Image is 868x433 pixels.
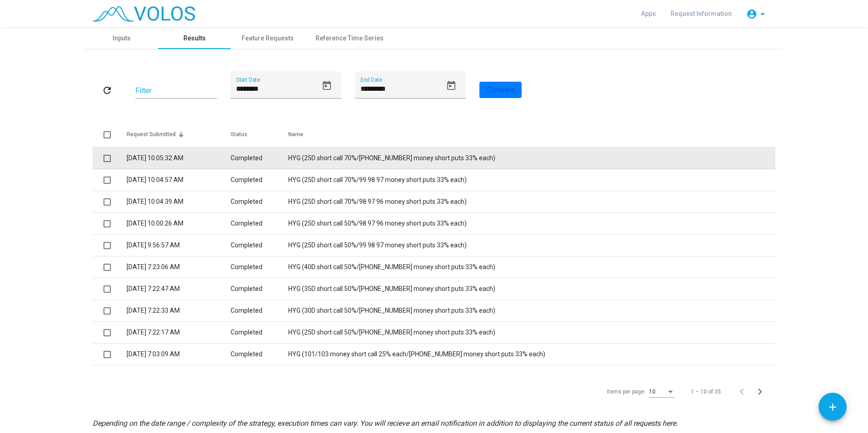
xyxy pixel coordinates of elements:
[746,9,757,20] mat-icon: account_circle
[127,148,231,169] td: [DATE] 10:05:32 AM
[288,130,303,138] div: Name
[231,213,288,235] td: Completed
[231,344,288,365] td: Completed
[316,34,384,43] div: Reference Time Series
[127,256,231,278] td: [DATE] 7:23:06 AM
[288,278,775,300] td: HYG (35D short call 50%/[PHONE_NUMBER] money short puts 33% each)
[288,148,775,169] td: HYG (25D short call 70%/[PHONE_NUMBER] money short puts 33% each)
[231,130,288,138] div: Status
[649,389,675,395] mat-select: Items per page:
[757,9,768,20] mat-icon: arrow_drop_down
[231,300,288,322] td: Completed
[127,322,231,344] td: [DATE] 7:22:17 AM
[231,130,247,138] div: Status
[127,300,231,322] td: [DATE] 7:22:33 AM
[288,256,775,278] td: HYG (40D short call 50%/[PHONE_NUMBER] money short puts 33% each)
[231,191,288,213] td: Completed
[487,86,514,93] span: Compare
[231,322,288,344] td: Completed
[671,10,732,17] span: Request Information
[231,169,288,191] td: Completed
[231,148,288,169] td: Completed
[231,256,288,278] td: Completed
[127,235,231,256] td: [DATE] 9:56:57 AM
[827,401,838,413] mat-icon: add
[93,419,678,428] i: Depending on the date range / complexity of the strategy, execution times can vary. You will reci...
[735,383,754,401] button: Previous page
[479,82,522,98] button: Compare
[288,344,775,365] td: HYG (101/103 money short call 25% each/[PHONE_NUMBER] money short puts 33% each)
[127,130,176,138] div: Request Submitted
[288,235,775,256] td: HYG (25D short call 50%/99 98 97 money short puts 33% each)
[641,10,656,17] span: Apps
[242,34,294,43] div: Feature Requests
[231,235,288,256] td: Completed
[127,278,231,300] td: [DATE] 7:22:47 AM
[183,34,206,43] div: Results
[288,213,775,235] td: HYG (25D short call 50%/98 97 96 money short puts 33% each)
[607,388,646,396] div: Items per page:
[127,191,231,213] td: [DATE] 10:04:39 AM
[754,383,772,401] button: Next page
[649,389,656,395] span: 10
[691,388,721,396] div: 1 – 10 of 35
[634,5,663,22] a: Apps
[113,34,131,43] div: Inputs
[127,213,231,235] td: [DATE] 10:00:26 AM
[663,5,739,22] a: Request Information
[318,77,336,95] button: Open calendar
[288,300,775,322] td: HYG (30D short call 50%/[PHONE_NUMBER] money short puts 33% each)
[442,77,460,95] button: Open calendar
[288,130,764,138] div: Name
[288,191,775,213] td: HYG (25D short call 70%/98 97 96 money short puts 33% each)
[288,322,775,344] td: HYG (25D short call 50%/[PHONE_NUMBER] money short puts 33% each)
[288,169,775,191] td: HYG (25D short call 70%/99 98 97 money short puts 33% each)
[819,393,847,421] button: Add icon
[102,85,113,96] mat-icon: refresh
[127,130,231,138] div: Request Submitted
[127,344,231,365] td: [DATE] 7:03:09 AM
[231,278,288,300] td: Completed
[127,169,231,191] td: [DATE] 10:04:57 AM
